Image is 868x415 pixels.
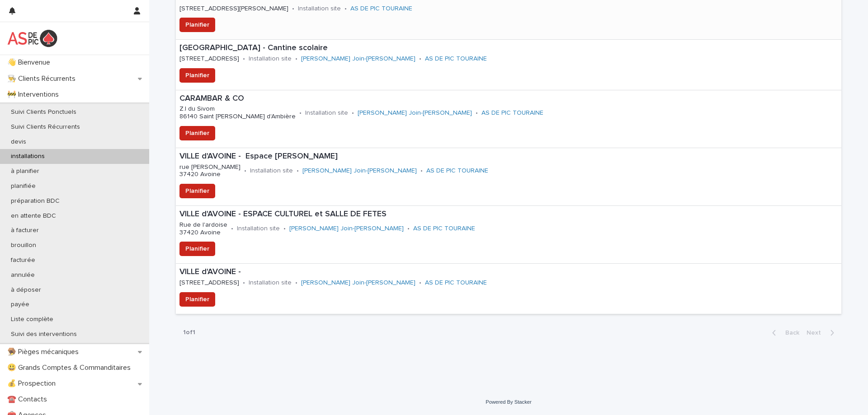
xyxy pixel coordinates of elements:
p: Installation site [249,55,292,63]
p: 1 of 1 [176,322,203,344]
p: • [476,109,478,117]
a: VILLE d'AVOINE - Espace [PERSON_NAME]rue [PERSON_NAME] 37420 Avoine•Installation site•[PERSON_NAM... [176,148,841,206]
span: Planifier [185,129,209,138]
p: à facturer [4,227,46,234]
p: installations [4,153,52,160]
a: CARAMBAR & COZ.I du Sivom 86140 Saint [PERSON_NAME] d'Ambière•Installation site•[PERSON_NAME] Joi... [176,90,841,148]
button: Planifier [179,292,215,307]
p: Suivi des interventions [4,331,84,338]
button: Planifier [179,18,215,32]
button: Planifier [179,126,215,140]
p: 😃 Grands Comptes & Commanditaires [4,364,138,372]
a: VILLE d'AVOINE -[STREET_ADDRESS]•Installation site•[PERSON_NAME] Join-[PERSON_NAME] •AS DE PIC TO... [176,264,841,314]
p: [STREET_ADDRESS][PERSON_NAME] [179,5,288,13]
a: AS DE PIC TOURAINE [425,279,487,287]
p: • [344,5,347,13]
p: à planifier [4,168,47,175]
a: [PERSON_NAME] Join-[PERSON_NAME] [302,167,417,175]
p: VILLE d'AVOINE - ESPACE CULTUREL et SALLE DE FETES [179,210,682,219]
p: • [283,225,286,233]
p: [STREET_ADDRESS] [179,55,239,63]
p: • [419,279,421,287]
span: Back [780,330,799,336]
button: Planifier [179,242,215,256]
p: VILLE d'AVOINE - [179,267,548,277]
a: VILLE d'AVOINE - ESPACE CULTUREL et SALLE DE FETESRue de l'ardoise 37420 Avoine•Installation site... [176,206,841,264]
button: Next [803,329,841,337]
a: [PERSON_NAME] Join-[PERSON_NAME] [358,109,472,117]
a: [PERSON_NAME] Join-[PERSON_NAME] [289,225,404,233]
p: Suivi Clients Récurrents [4,123,87,131]
p: Z.I du Sivom 86140 Saint [PERSON_NAME] d'Ambière [179,105,296,121]
p: ☎️ Contacts [4,395,54,404]
a: AS DE PIC TOURAINE [413,225,475,233]
p: Installation site [305,109,348,117]
p: rue [PERSON_NAME] 37420 Avoine [179,163,241,179]
p: 🚧 Interventions [4,90,66,99]
a: AS DE PIC TOURAINE [425,55,487,63]
p: [GEOGRAPHIC_DATA] - Cantine scolaire [179,43,635,53]
p: • [295,55,297,63]
p: CARAMBAR & CO [179,94,608,104]
p: • [243,55,245,63]
a: AS DE PIC TOURAINE [350,5,412,13]
span: Next [807,330,826,336]
span: Planifier [185,187,209,196]
p: 👋 Bienvenue [4,58,57,67]
span: Planifier [185,71,209,80]
p: • [419,55,421,63]
p: facturée [4,256,42,264]
a: AS DE PIC TOURAINE [481,109,543,117]
a: AS DE PIC TOURAINE [426,167,488,175]
button: Planifier [179,184,215,198]
p: en attente BDC [4,212,63,220]
p: [STREET_ADDRESS] [179,279,239,287]
p: Installation site [250,167,293,175]
a: [GEOGRAPHIC_DATA] - Cantine scolaire[STREET_ADDRESS]•Installation site•[PERSON_NAME] Join-[PERSON... [176,40,841,90]
p: • [352,109,354,117]
p: Installation site [237,225,280,233]
p: 👨‍🍳 Clients Récurrents [4,75,83,83]
p: payée [4,301,37,308]
p: • [244,167,246,175]
p: planifiée [4,182,43,190]
p: 💰 Prospection [4,379,63,388]
p: Rue de l'ardoise 37420 Avoine [179,221,227,237]
a: [PERSON_NAME] Join-[PERSON_NAME] [301,55,415,63]
p: Installation site [298,5,341,13]
p: • [407,225,410,233]
span: Planifier [185,244,209,253]
p: Installation site [249,279,292,287]
p: • [231,225,233,233]
button: Planifier [179,68,215,83]
button: Back [765,329,803,337]
p: Liste complète [4,316,61,323]
p: à déposer [4,286,48,294]
span: Planifier [185,20,209,29]
p: 🪤 Pièges mécaniques [4,348,86,356]
p: • [420,167,423,175]
img: yKcqic14S0S6KrLdrqO6 [7,29,57,47]
a: [PERSON_NAME] Join-[PERSON_NAME] [301,279,415,287]
p: • [243,279,245,287]
p: préparation BDC [4,197,67,205]
p: VILLE d'AVOINE - Espace [PERSON_NAME] [179,152,646,162]
p: brouillon [4,242,43,249]
p: • [292,5,294,13]
p: devis [4,138,33,146]
p: • [297,167,299,175]
p: annulée [4,271,42,279]
p: • [295,279,297,287]
p: Suivi Clients Ponctuels [4,108,84,116]
a: Powered By Stacker [486,399,531,405]
span: Planifier [185,295,209,304]
p: • [299,109,302,117]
